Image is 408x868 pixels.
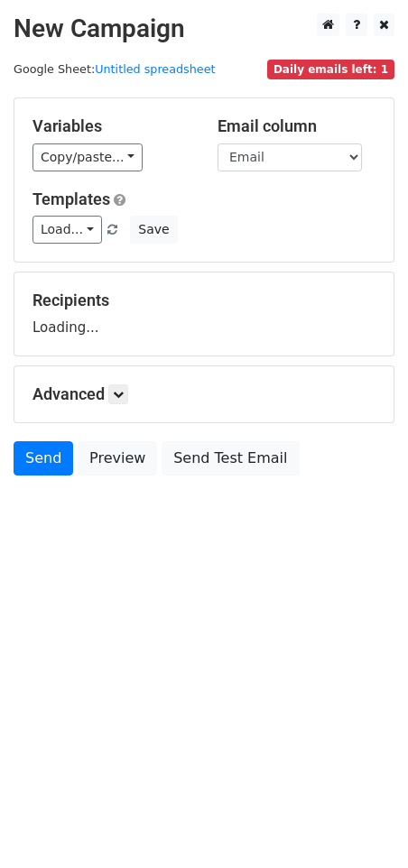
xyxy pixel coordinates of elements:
h5: Variables [32,116,190,136]
h2: New Campaign [14,14,394,44]
a: Load... [32,216,102,244]
h5: Email column [218,116,376,136]
a: Send [14,441,73,476]
a: Copy/paste... [32,143,143,171]
a: Daily emails left: 1 [267,62,394,76]
a: Preview [78,441,157,476]
a: Templates [32,189,110,208]
a: Untitled spreadsheet [95,62,215,76]
small: Google Sheet: [14,62,216,76]
h5: Recipients [32,291,376,310]
h5: Advanced [32,384,376,404]
div: Loading... [32,291,376,337]
a: Send Test Email [162,441,299,476]
span: Daily emails left: 1 [267,60,394,79]
button: Save [130,216,177,244]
